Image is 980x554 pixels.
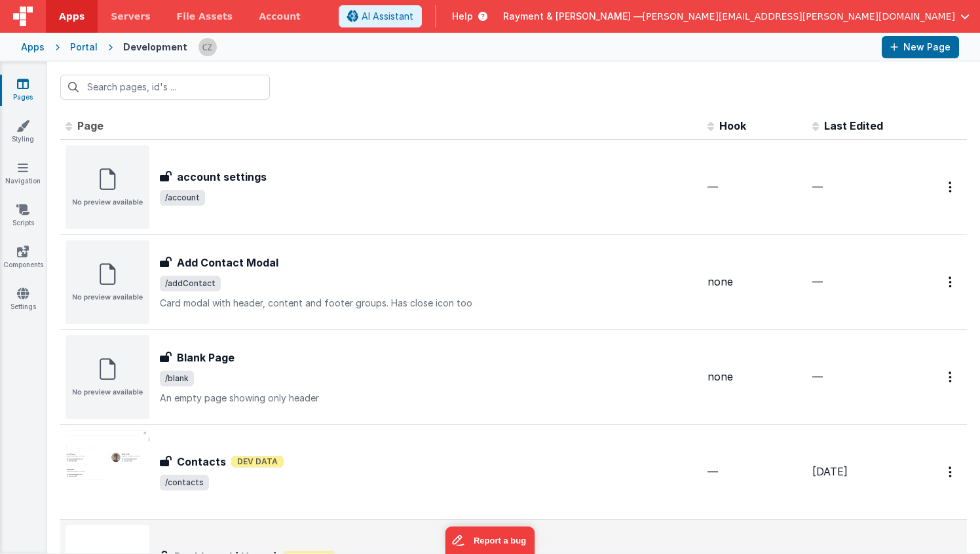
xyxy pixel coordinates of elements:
[941,363,962,390] button: Options
[177,255,278,270] h3: Add Contact Modal
[160,190,205,206] span: /account
[177,454,226,470] h3: Contacts
[812,180,823,193] span: —
[643,10,955,23] span: [PERSON_NAME][EMAIL_ADDRESS][PERSON_NAME][DOMAIN_NAME]
[707,274,802,289] div: none
[70,41,98,54] div: Portal
[59,10,85,23] span: Apps
[503,10,970,23] button: Rayment & [PERSON_NAME] — [PERSON_NAME][EMAIL_ADDRESS][PERSON_NAME][DOMAIN_NAME]
[707,180,718,193] span: —
[812,275,823,288] span: —
[452,10,473,23] span: Help
[941,458,962,485] button: Options
[21,41,45,54] div: Apps
[707,465,718,478] span: —
[503,10,643,23] span: Rayment & [PERSON_NAME] —
[941,174,962,200] button: Options
[160,276,221,291] span: /addContact
[77,119,104,132] span: Page
[160,392,697,405] p: An empty page showing only header
[812,465,848,478] span: [DATE]
[339,5,422,28] button: AI Assistant
[177,169,267,185] h3: account settings
[123,41,187,54] div: Development
[362,10,413,23] span: AI Assistant
[160,371,194,386] span: /blank
[111,10,150,23] span: Servers
[882,36,959,58] button: New Page
[177,10,233,23] span: File Assets
[824,119,883,132] span: Last Edited
[719,119,746,132] span: Hook
[707,369,802,384] div: none
[231,456,284,468] span: Dev Data
[198,38,217,56] img: b4a104e37d07c2bfba7c0e0e4a273d04
[60,75,270,100] input: Search pages, id's ...
[941,268,962,295] button: Options
[812,370,823,383] span: —
[160,297,697,310] p: Card modal with header, content and footer groups. Has close icon too
[177,350,235,365] h3: Blank Page
[445,526,535,554] iframe: Marker.io feedback button
[160,475,209,490] span: /contacts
